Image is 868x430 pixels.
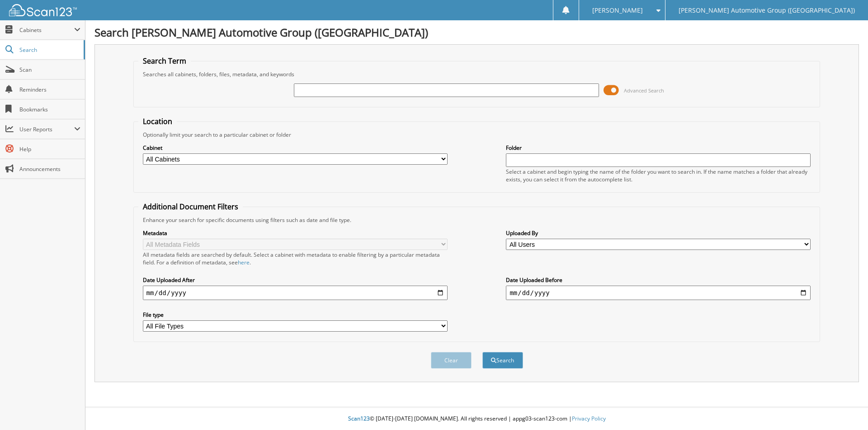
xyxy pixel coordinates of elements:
[138,116,177,126] legend: Location
[138,56,191,66] legend: Search Term
[506,286,811,300] input: end
[238,259,250,266] a: here
[431,352,472,369] button: Clear
[138,131,816,139] div: Optionally limit your search to a particular cabinet or folder
[679,8,855,13] span: [PERSON_NAME] Automotive Group ([GEOGRAPHIC_DATA])
[19,86,80,93] span: Reminders
[143,286,448,300] input: start
[143,276,448,284] label: Date Uploaded After
[506,144,811,152] label: Folder
[138,202,243,212] legend: Additional Document Filters
[506,168,811,183] div: Select a cabinet and begin typing the name of the folder you want to search in. If the name match...
[138,70,816,78] div: Searches all cabinets, folders, files, metadata, and keywords
[19,66,80,74] span: Scan
[19,125,74,133] span: User Reports
[143,144,448,152] label: Cabinet
[572,415,606,422] a: Privacy Policy
[19,46,79,54] span: Search
[348,415,370,422] span: Scan123
[19,145,80,153] span: Help
[482,352,523,369] button: Search
[506,276,811,284] label: Date Uploaded Before
[624,87,664,94] span: Advanced Search
[19,106,80,113] span: Bookmarks
[506,229,811,237] label: Uploaded By
[138,216,816,224] div: Enhance your search for specific documents using filters such as date and file type.
[143,311,448,319] label: File type
[9,4,77,16] img: scan123-logo-white.svg
[85,408,868,430] div: © [DATE]-[DATE] [DOMAIN_NAME]. All rights reserved | appg03-scan123-com |
[592,8,643,13] span: [PERSON_NAME]
[143,251,448,266] div: All metadata fields are searched by default. Select a cabinet with metadata to enable filtering b...
[19,165,80,173] span: Announcements
[94,25,859,40] h1: Search [PERSON_NAME] Automotive Group ([GEOGRAPHIC_DATA])
[19,26,74,34] span: Cabinets
[143,229,448,237] label: Metadata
